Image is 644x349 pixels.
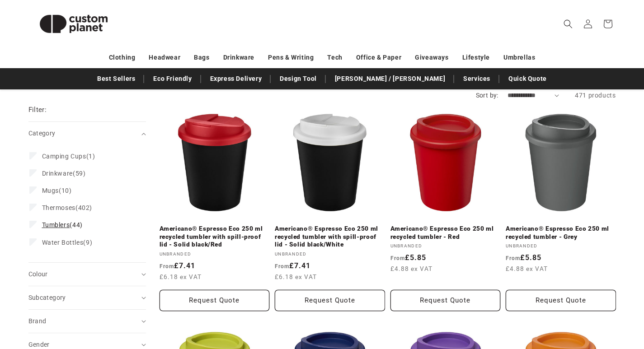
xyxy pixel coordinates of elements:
[109,50,136,65] a: Clothing
[390,225,501,241] a: Americano® Espresso Eco 250 ml recycled tumbler - Red
[459,71,495,87] a: Services
[28,294,66,301] span: Subcategory
[503,50,535,65] a: Umbrellas
[42,186,72,195] span: (10)
[275,290,385,311] button: Request Quote
[42,221,70,228] span: Tumblers
[28,341,50,348] span: Gender
[28,4,119,44] img: Custom Planet
[160,225,270,249] a: Americano® Espresso Eco 250 ml recycled tumbler with spill-proof lid - Solid black/Red
[476,92,498,99] label: Sort by:
[194,50,209,65] a: Bags
[28,286,146,309] summary: Subcategory (0 selected)
[558,14,578,34] summary: Search
[93,71,140,87] a: Best Sellers
[462,50,490,65] a: Lifestyle
[275,225,385,249] a: Americano® Espresso Eco 250 ml recycled tumbler with spill-proof lid - Solid black/White
[42,221,83,229] span: (44)
[275,71,321,87] a: Design Tool
[415,50,448,65] a: Giveaways
[28,270,48,278] span: Colour
[206,71,267,87] a: Express Delivery
[42,187,59,194] span: Mugs
[42,204,75,211] span: Thermoses
[330,71,450,87] a: [PERSON_NAME] / [PERSON_NAME]
[42,169,86,177] span: (59)
[42,153,86,160] span: Camping Cups
[506,225,616,241] a: Americano® Espresso Eco 250 ml recycled tumbler - Grey
[28,122,146,145] summary: Category (0 selected)
[327,50,342,65] a: Tech
[149,71,196,87] a: Eco Friendly
[42,170,73,177] span: Drinkware
[28,105,47,115] h2: Filter:
[504,71,551,87] a: Quick Quote
[223,50,254,65] a: Drinkware
[268,50,314,65] a: Pens & Writing
[575,92,616,99] span: 471 products
[599,306,644,349] iframe: Chat Widget
[160,290,270,311] button: Request Quote
[506,290,616,311] button: Request Quote
[390,290,501,311] button: Request Quote
[42,152,95,160] span: (1)
[42,239,84,246] span: Water Bottles
[28,310,146,333] summary: Brand (0 selected)
[42,204,92,212] span: (402)
[28,317,47,325] span: Brand
[28,263,146,286] summary: Colour (0 selected)
[42,238,93,247] span: (9)
[28,130,56,137] span: Category
[356,50,401,65] a: Office & Paper
[149,50,180,65] a: Headwear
